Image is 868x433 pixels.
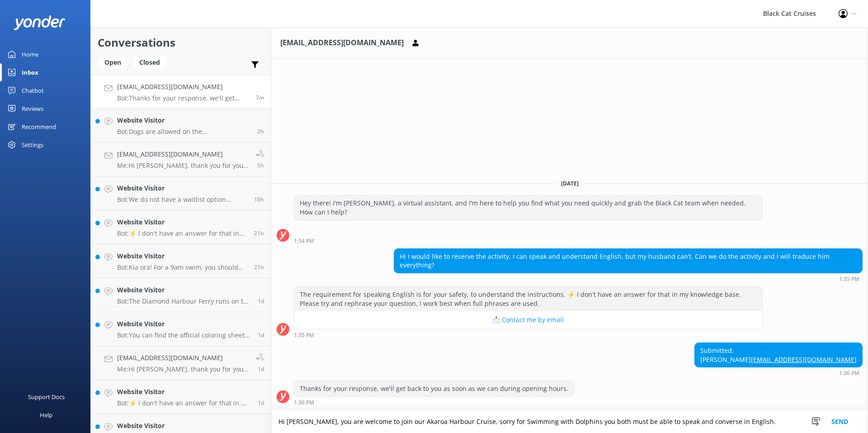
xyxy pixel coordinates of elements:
[98,56,128,69] div: Open
[91,312,271,346] a: Website VisitorBot:You can find the official coloring sheet for the 40th anniversary at this link...
[254,229,264,237] span: Oct 11 2025 04:22pm (UTC +13:00) Pacific/Auckland
[117,319,251,329] h4: Website Visitor
[117,331,251,339] p: Bot: You can find the official coloring sheet for the 40th anniversary at this link: [URL][DOMAIN...
[91,278,271,312] a: Website VisitorBot:The Diamond Harbour Ferry runs on the same schedule year-round. You can check ...
[294,195,762,219] div: Hey there! I'm [PERSON_NAME], a virtual assistant, and I'm here to help you find what you need qu...
[117,251,247,261] h4: Website Visitor
[117,421,251,431] h4: Website Visitor
[839,276,859,282] strong: 1:35 PM
[132,57,171,67] a: Closed
[294,332,763,338] div: Oct 12 2025 01:35pm (UTC +13:00) Pacific/Auckland
[117,162,249,170] p: Me: Hi [PERSON_NAME], thank you for your message and please know i have replied via email. Sorry ...
[271,410,868,433] textarea: Hi [PERSON_NAME], you are welcome to join our Akaroa Harbour Cruise, sorry for Swimming with Dolp...
[91,244,271,278] a: Website VisitorBot:Kia ora! For a 9am swim, you should arrive 15 minutes before the scheduled dep...
[22,63,38,81] div: Inbox
[257,128,264,135] span: Oct 12 2025 10:52am (UTC +13:00) Pacific/Auckland
[28,388,65,406] div: Support Docs
[751,355,857,364] a: [EMAIL_ADDRESS][DOMAIN_NAME]
[117,229,247,238] p: Bot: ⚡ I don't have an answer for that in my knowledge base. Please try and rephrase your questio...
[117,128,250,136] p: Bot: Dogs are allowed on the [GEOGRAPHIC_DATA] as long as they are kept outside on the back deck,...
[294,333,314,338] strong: 1:35 PM
[294,400,314,405] strong: 1:36 PM
[91,109,271,143] a: Website VisitorBot:Dogs are allowed on the [GEOGRAPHIC_DATA] as long as they are kept outside on ...
[22,136,43,154] div: Settings
[258,399,264,407] span: Oct 10 2025 11:48pm (UTC +13:00) Pacific/Auckland
[14,15,66,30] img: yonder-white-logo.png
[91,210,271,244] a: Website VisitorBot:⚡ I don't have an answer for that in my knowledge base. Please try and rephras...
[117,149,249,159] h4: [EMAIL_ADDRESS][DOMAIN_NAME]
[40,406,52,424] div: Help
[258,365,264,373] span: Oct 11 2025 09:06am (UTC +13:00) Pacific/Auckland
[117,353,249,363] h4: [EMAIL_ADDRESS][DOMAIN_NAME]
[254,195,264,203] span: Oct 11 2025 07:01pm (UTC +13:00) Pacific/Auckland
[117,387,251,397] h4: Website Visitor
[91,143,271,176] a: [EMAIL_ADDRESS][DOMAIN_NAME]Me:Hi [PERSON_NAME], thank you for your message and please know i hav...
[294,287,762,311] div: The requirement for speaking English is for your safety, to understand the instructions. ⚡ I don'...
[22,81,44,100] div: Chatbot
[117,217,247,227] h4: Website Visitor
[394,249,862,273] div: Hi I would like to reserve the activity, I can speak and understand English, but my husband can’t...
[117,263,247,271] p: Bot: Kia ora! For a 9am swim, you should arrive 15 minutes before the scheduled departure time to...
[22,45,38,63] div: Home
[98,57,132,67] a: Open
[294,381,574,396] div: Thanks for your response, we'll get back to you as soon as we can during opening hours.
[117,94,249,102] p: Bot: Thanks for your response, we'll get back to you as soon as we can during opening hours.
[132,56,167,69] div: Closed
[98,34,264,51] h2: Conversations
[117,183,247,193] h4: Website Visitor
[91,346,271,380] a: [EMAIL_ADDRESS][DOMAIN_NAME]Me:Hi [PERSON_NAME], thank you for your message and please know I hav...
[117,297,251,305] p: Bot: The Diamond Harbour Ferry runs on the same schedule year-round. You can check the timetable ...
[91,176,271,210] a: Website VisitorBot:We do not have a waitlist option online, but you can contact the Akaroa office...
[22,118,56,136] div: Recommend
[394,276,863,282] div: Oct 12 2025 01:35pm (UTC +13:00) Pacific/Auckland
[294,399,574,405] div: Oct 12 2025 01:36pm (UTC +13:00) Pacific/Auckland
[117,115,250,125] h4: Website Visitor
[91,380,271,414] a: Website VisitorBot:⚡ I don't have an answer for that in my knowledge base. Please try and rephras...
[91,75,271,109] a: [EMAIL_ADDRESS][DOMAIN_NAME]Bot:Thanks for your response, we'll get back to you as soon as we can...
[294,238,314,244] strong: 1:34 PM
[839,371,859,376] strong: 1:36 PM
[695,343,862,367] div: Submitted: [PERSON_NAME]
[254,263,264,271] span: Oct 11 2025 04:14pm (UTC +13:00) Pacific/Auckland
[117,285,251,295] h4: Website Visitor
[22,100,43,118] div: Reviews
[556,180,584,187] span: [DATE]
[117,82,249,92] h4: [EMAIL_ADDRESS][DOMAIN_NAME]
[694,370,863,376] div: Oct 12 2025 01:36pm (UTC +13:00) Pacific/Auckland
[294,311,762,329] button: 📩 Contact me by email
[117,365,249,373] p: Me: Hi [PERSON_NAME], thank you for your message and please know I have emailed this through to y...
[256,94,264,101] span: Oct 12 2025 01:36pm (UTC +13:00) Pacific/Auckland
[258,331,264,339] span: Oct 11 2025 09:46am (UTC +13:00) Pacific/Auckland
[823,410,857,433] button: Send
[294,238,763,244] div: Oct 12 2025 01:34pm (UTC +13:00) Pacific/Auckland
[117,399,251,407] p: Bot: ⚡ I don't have an answer for that in my knowledge base. Please try and rephrase your questio...
[257,162,264,169] span: Oct 12 2025 08:26am (UTC +13:00) Pacific/Auckland
[258,297,264,305] span: Oct 11 2025 10:26am (UTC +13:00) Pacific/Auckland
[117,195,247,204] p: Bot: We do not have a waitlist option online, but you can contact the Akaroa office, and they may...
[280,37,404,49] h3: [EMAIL_ADDRESS][DOMAIN_NAME]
